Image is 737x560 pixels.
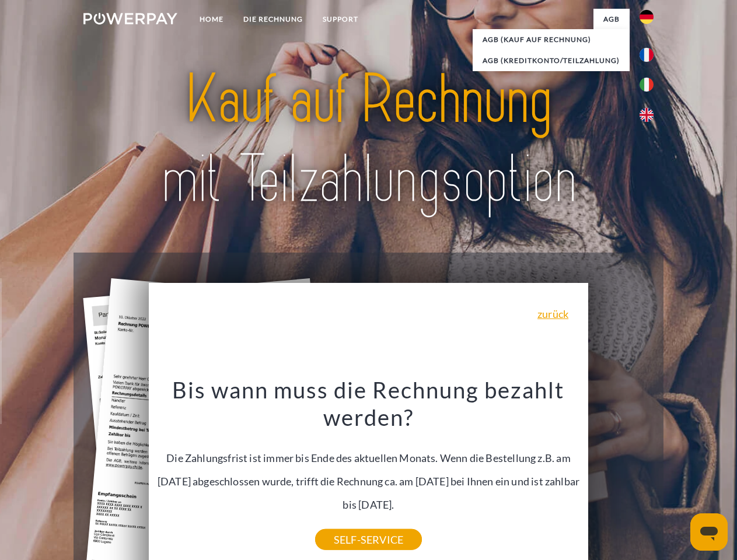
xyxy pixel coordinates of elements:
[83,13,177,24] img: logo-powerpay-white.svg
[537,309,568,319] a: zurück
[640,78,654,92] img: it
[473,50,630,71] a: AGB (Kreditkonto/Teilzahlung)
[313,9,368,30] a: SUPPORT
[111,56,626,223] img: title-powerpay_de.svg
[156,376,582,432] h3: Bis wann muss die Rechnung bezahlt werden?
[190,9,233,30] a: Home
[473,29,630,50] a: AGB (Kauf auf Rechnung)
[640,10,654,24] img: de
[640,108,654,122] img: en
[690,513,728,551] iframe: Schaltfläche zum Öffnen des Messaging-Fensters
[233,9,313,30] a: DIE RECHNUNG
[315,529,422,550] a: SELF-SERVICE
[640,48,654,62] img: fr
[593,9,630,30] a: agb
[156,376,582,540] div: Die Zahlungsfrist ist immer bis Ende des aktuellen Monats. Wenn die Bestellung z.B. am [DATE] abg...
